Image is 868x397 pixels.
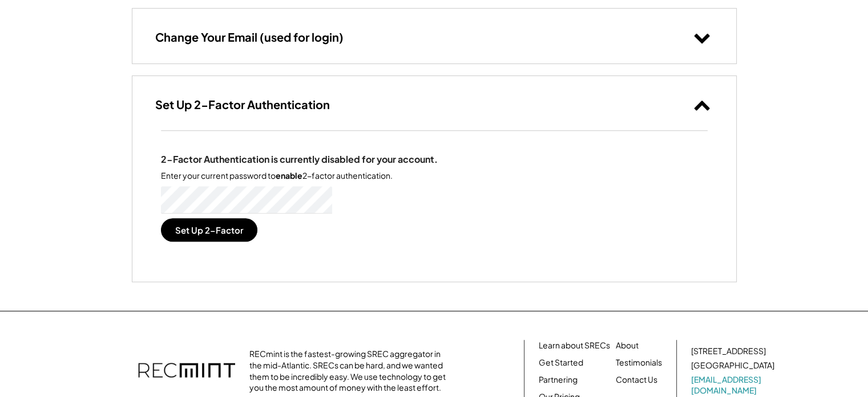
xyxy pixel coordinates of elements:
a: Get Started [539,357,583,368]
img: recmint-logotype%403x.png [138,351,235,391]
a: Testimonials [616,357,662,368]
div: [GEOGRAPHIC_DATA] [691,360,774,371]
a: [EMAIL_ADDRESS][DOMAIN_NAME] [691,374,777,396]
h3: Set Up 2-Factor Authentication [155,97,330,112]
div: Enter your current password to 2-factor authentication. [161,170,393,182]
h3: Change Your Email (used for login) [155,30,344,45]
strong: enable [276,170,302,181]
div: RECmint is the fastest-growing SREC aggregator in the mid-Atlantic. SRECs can be hard, and we wan... [249,348,452,393]
button: Set Up 2-Factor [161,218,257,242]
a: About [616,340,639,351]
a: Contact Us [616,374,657,386]
div: 2-Factor Authentication is currently disabled for your account. [161,154,438,166]
a: Learn about SRECs [539,340,610,351]
div: [STREET_ADDRESS] [691,346,766,357]
a: Partnering [539,374,578,386]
